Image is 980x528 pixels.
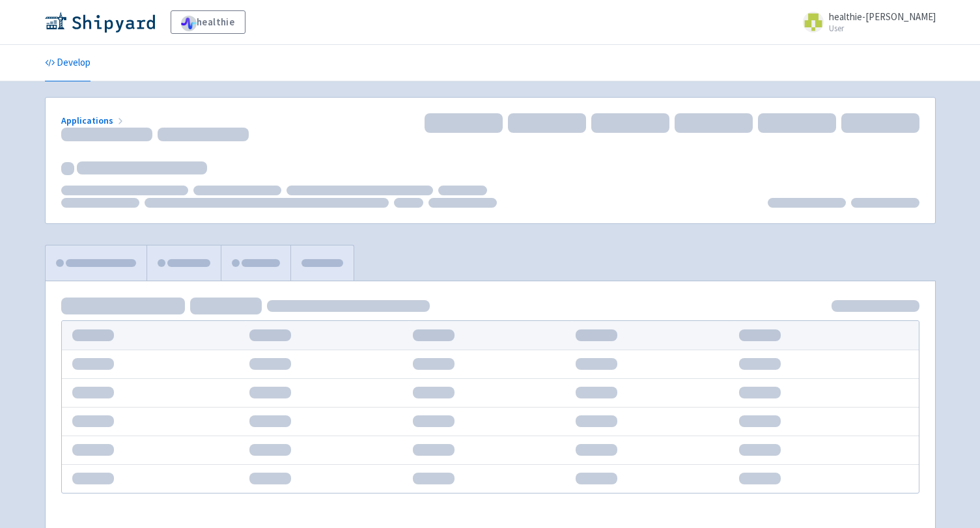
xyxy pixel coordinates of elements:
[45,45,91,81] a: Develop
[829,24,936,33] small: User
[171,10,245,34] a: healthie
[45,12,155,33] img: Shipyard logo
[61,115,126,126] a: Applications
[829,10,936,23] span: healthie-[PERSON_NAME]
[795,12,936,33] a: healthie-[PERSON_NAME] User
